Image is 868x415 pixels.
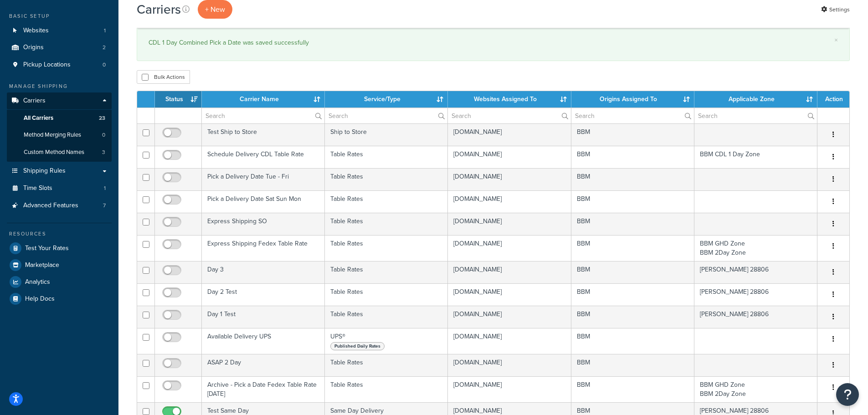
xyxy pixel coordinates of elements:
a: Carriers [7,92,112,109]
a: Time Slots 1 [7,180,112,197]
td: Test Ship to Store [202,123,325,146]
span: Marketplace [25,261,59,269]
button: Open Resource Center [836,383,859,406]
span: 1 [104,184,106,192]
td: [DOMAIN_NAME] [448,328,571,354]
li: Carriers [7,92,112,162]
div: Manage Shipping [7,82,112,90]
span: Websites [23,27,49,35]
td: [DOMAIN_NAME] [448,190,571,213]
td: Day 1 Test [202,306,325,328]
td: Available Delivery UPS [202,328,325,354]
td: [DOMAIN_NAME] [448,123,571,146]
td: BBM [571,376,694,402]
a: Test Your Rates [7,240,112,256]
td: [PERSON_NAME] 28806 [694,283,817,306]
td: BBM [571,235,694,261]
span: Analytics [25,278,50,286]
td: ASAP 2 Day [202,354,325,376]
td: Table Rates [325,213,448,235]
a: Settings [821,3,850,16]
td: [DOMAIN_NAME] [448,306,571,328]
td: Pick a Delivery Date Sat Sun Mon [202,190,325,213]
td: [DOMAIN_NAME] [448,146,571,168]
span: Carriers [23,97,46,105]
input: Search [202,108,324,123]
span: Custom Method Names [24,149,84,156]
li: Advanced Features [7,197,112,214]
td: Table Rates [325,376,448,402]
td: BBM [571,261,694,283]
td: [PERSON_NAME] 28806 [694,261,817,283]
input: Search [694,108,817,123]
td: Table Rates [325,235,448,261]
li: Origins [7,39,112,56]
span: Test Your Rates [25,245,69,252]
td: BBM [571,306,694,328]
div: Resources [7,230,112,238]
span: Published Daily Rates [330,342,385,350]
li: Pickup Locations [7,56,112,73]
td: BBM [571,123,694,146]
th: Status: activate to sort column descending [155,91,202,108]
li: Websites [7,22,112,39]
td: BBM [571,213,694,235]
a: Advanced Features 7 [7,197,112,214]
td: UPS® [325,328,448,354]
td: BBM [571,283,694,306]
td: [DOMAIN_NAME] [448,213,571,235]
td: Table Rates [325,168,448,190]
td: BBM [571,190,694,213]
th: Service/Type: activate to sort column ascending [325,91,448,108]
td: Table Rates [325,354,448,376]
a: All Carriers 23 [7,110,112,127]
li: Marketplace [7,257,112,273]
th: Applicable Zone: activate to sort column ascending [694,91,817,108]
td: Express Shipping SO [202,213,325,235]
a: Help Docs [7,291,112,307]
button: Bulk Actions [137,70,190,84]
span: 7 [103,202,106,210]
span: Time Slots [23,184,52,192]
a: Custom Method Names 3 [7,144,112,161]
span: Pickup Locations [23,61,71,69]
td: Table Rates [325,190,448,213]
h1: Carriers [137,0,181,18]
td: BBM CDL 1 Day Zone [694,146,817,168]
li: Analytics [7,274,112,290]
span: Origins [23,44,44,51]
td: [DOMAIN_NAME] [448,261,571,283]
input: Search [325,108,447,123]
td: [DOMAIN_NAME] [448,376,571,402]
th: Action [817,91,849,108]
span: 0 [102,131,105,139]
input: Search [571,108,694,123]
span: 2 [103,44,106,51]
span: Method Merging Rules [24,131,81,139]
td: Table Rates [325,306,448,328]
th: Origins Assigned To: activate to sort column ascending [571,91,694,108]
td: Schedule Delivery CDL Table Rate [202,146,325,168]
td: [DOMAIN_NAME] [448,235,571,261]
li: Method Merging Rules [7,127,112,143]
td: BBM [571,168,694,190]
td: [DOMAIN_NAME] [448,283,571,306]
td: Pick a Delivery Date Tue - Fri [202,168,325,190]
a: Shipping Rules [7,163,112,179]
td: Express Shipping Fedex Table Rate [202,235,325,261]
div: CDL 1 Day Combined Pick a Date was saved successfully [149,36,838,49]
input: Search [448,108,570,123]
td: Day 3 [202,261,325,283]
li: All Carriers [7,110,112,127]
span: Advanced Features [23,202,78,210]
td: [PERSON_NAME] 28806 [694,306,817,328]
li: Time Slots [7,180,112,197]
a: Pickup Locations 0 [7,56,112,73]
th: Websites Assigned To: activate to sort column ascending [448,91,571,108]
td: [DOMAIN_NAME] [448,354,571,376]
a: Origins 2 [7,39,112,56]
td: BBM [571,354,694,376]
span: 0 [103,61,106,69]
